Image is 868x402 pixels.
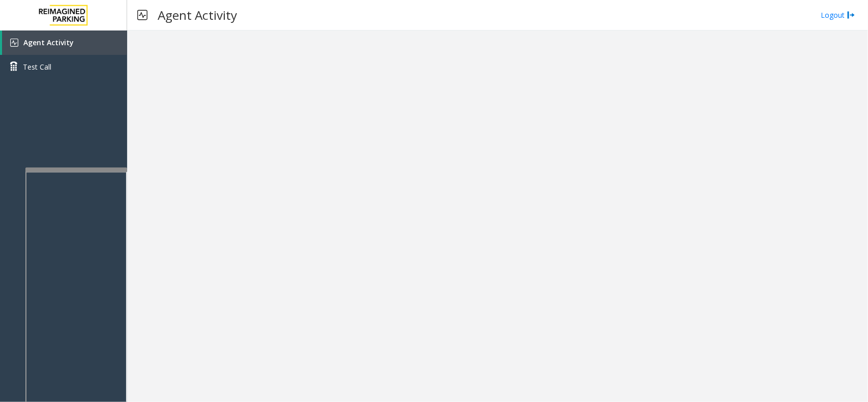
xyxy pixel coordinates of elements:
[23,61,51,72] span: Test Call
[821,10,855,20] a: Logout
[137,3,147,27] img: pageIcon
[10,39,18,47] img: 'icon'
[153,3,242,27] h3: Agent Activity
[847,10,855,20] img: logout
[23,38,74,47] span: Agent Activity
[2,30,127,55] a: Agent Activity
